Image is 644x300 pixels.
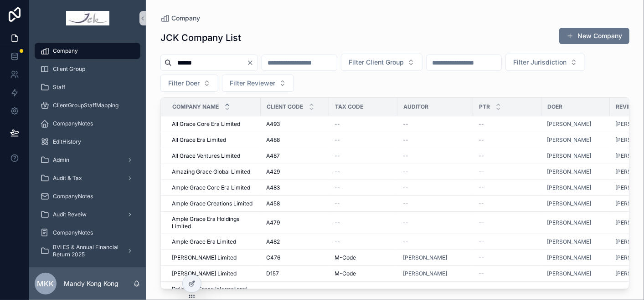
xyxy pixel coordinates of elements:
[335,136,340,144] span: --
[547,254,604,261] a: [PERSON_NAME]
[547,254,591,261] span: [PERSON_NAME]
[266,238,280,245] span: A482
[403,136,408,144] span: --
[403,219,468,226] a: --
[266,136,324,144] a: A488
[547,184,591,191] a: [PERSON_NAME]
[266,168,324,175] a: A429
[479,254,536,261] a: --
[547,238,604,245] a: [PERSON_NAME]
[547,136,591,144] span: [PERSON_NAME]
[35,152,140,168] a: Admin
[35,206,140,223] a: Audit Reveiw
[403,184,468,191] a: --
[53,47,78,55] span: Company
[172,168,255,175] a: Amazing Grace Global Limited
[335,152,340,160] span: --
[479,184,484,191] span: --
[479,238,536,245] a: --
[547,152,591,160] a: [PERSON_NAME]
[53,193,93,200] span: CompanyNotes
[35,225,140,241] a: CompanyNotes
[403,152,468,160] a: --
[479,200,484,207] span: --
[35,79,140,95] a: Staff
[547,120,604,128] a: [PERSON_NAME]
[479,120,484,128] span: --
[266,120,280,128] span: A493
[479,270,536,277] a: --
[403,270,447,277] a: [PERSON_NAME]
[547,238,591,245] a: [PERSON_NAME]
[172,136,226,144] span: All Grace Era Limited
[335,152,392,160] a: --
[403,120,408,128] span: --
[64,279,118,288] p: Mandy Kong Kong
[479,168,536,175] a: --
[403,136,468,144] a: --
[335,120,392,128] a: --
[172,215,255,230] a: Ample Grace Era Holdings Limited
[403,120,468,128] a: --
[479,254,484,261] span: --
[547,200,604,207] a: [PERSON_NAME]
[172,136,255,144] a: All Grace Era Limited
[35,188,140,205] a: CompanyNotes
[172,270,237,277] span: [PERSON_NAME] Limited
[335,184,392,191] a: --
[479,152,484,160] span: --
[35,97,140,114] a: ClientGroupStaffMapping
[266,270,279,277] span: D157
[172,254,255,261] a: [PERSON_NAME] Limited
[547,219,591,226] a: [PERSON_NAME]
[403,152,408,160] span: --
[266,168,280,175] span: A429
[547,184,604,191] a: [PERSON_NAME]
[29,36,146,267] div: scrollable content
[53,84,65,91] span: Staff
[160,14,200,23] a: Company
[172,168,250,175] span: Amazing Grace Global Limited
[479,136,536,144] a: --
[403,238,408,245] span: --
[547,200,591,207] a: [PERSON_NAME]
[53,65,85,73] span: Client Group
[172,184,250,191] span: Ample Grace Core Era Limited
[403,103,428,110] span: Auditor
[547,120,591,128] span: [PERSON_NAME]
[172,152,240,160] span: All Grace Ventures Limited
[547,270,591,277] a: [PERSON_NAME]
[403,200,408,207] span: --
[266,200,280,207] span: A458
[266,184,280,191] span: A483
[335,219,340,226] span: --
[547,168,591,175] span: [PERSON_NAME]
[403,168,408,175] span: --
[479,136,484,144] span: --
[479,168,484,175] span: --
[403,254,447,261] a: [PERSON_NAME]
[547,219,604,226] a: [PERSON_NAME]
[479,184,536,191] a: --
[172,103,219,110] span: Company Name
[230,79,275,88] span: Filter Reviewer
[335,270,356,277] span: M-Code
[547,168,604,175] a: [PERSON_NAME]
[479,238,484,245] span: --
[547,136,604,144] a: [PERSON_NAME]
[403,168,468,175] a: --
[35,43,140,59] a: Company
[335,254,356,261] span: M-Code
[222,75,294,92] button: Select Button
[335,200,340,207] span: --
[403,254,468,261] a: [PERSON_NAME]
[559,28,629,44] button: New Company
[266,136,280,144] span: A488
